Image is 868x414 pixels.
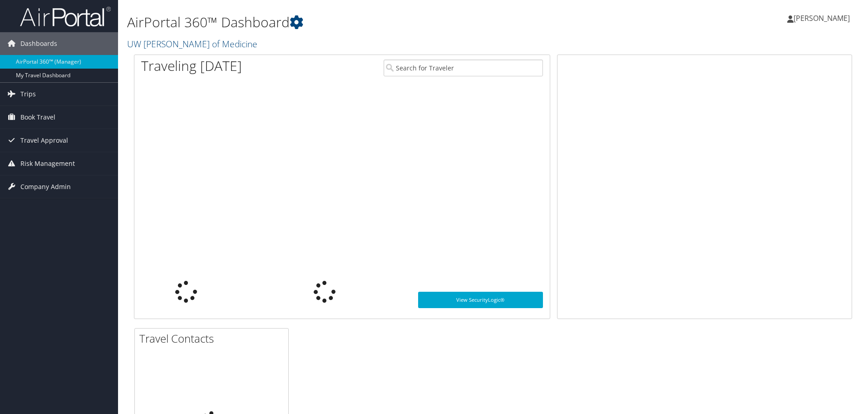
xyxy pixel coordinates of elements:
[794,13,850,23] span: [PERSON_NAME]
[20,106,55,129] span: Book Travel
[127,13,615,32] h1: AirPortal 360™ Dashboard
[127,38,260,50] a: UW [PERSON_NAME] of Medicine
[418,292,543,308] a: View SecurityLogic®
[20,83,36,105] span: Trips
[787,5,859,32] a: [PERSON_NAME]
[139,331,288,346] h2: Travel Contacts
[20,32,57,55] span: Dashboards
[20,175,71,198] span: Company Admin
[384,60,543,76] input: Search for Traveler
[141,56,242,75] h1: Traveling [DATE]
[20,6,111,27] img: airportal-logo.png
[20,129,68,152] span: Travel Approval
[20,152,75,175] span: Risk Management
